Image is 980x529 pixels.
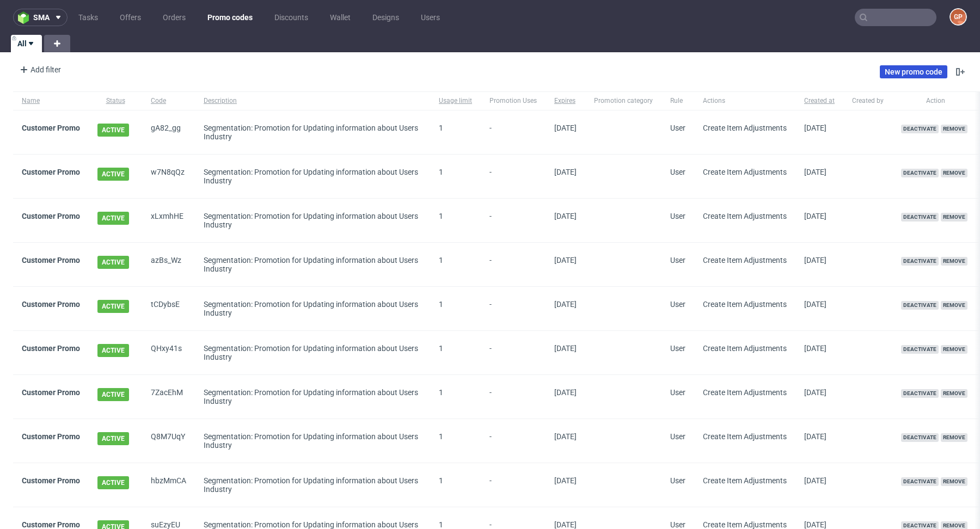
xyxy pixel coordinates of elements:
[439,96,472,106] span: Usage limit
[439,212,443,220] span: 1
[703,388,787,397] span: Create Item Adjustments
[156,9,192,26] a: Orders
[18,11,33,24] img: logo
[901,213,939,222] span: Deactivate
[703,256,787,264] span: Create Item Adjustments
[941,433,967,442] span: Remove
[151,432,186,450] span: Q8M7UqY
[901,345,939,354] span: Deactivate
[97,432,129,445] span: ACTIVE
[97,256,129,269] span: ACTIVE
[489,432,537,450] span: -
[901,301,939,310] span: Deactivate
[72,9,105,26] a: Tasks
[439,344,443,353] span: 1
[204,300,421,317] div: Segmentation: Promotion for Updating information about Users Industry
[703,96,787,106] span: Actions
[439,124,443,132] span: 1
[204,96,421,106] span: Description
[489,256,537,273] span: -
[97,124,129,137] span: ACTIVE
[268,9,315,26] a: Discounts
[439,520,443,529] span: 1
[151,344,186,361] span: QHxy41s
[489,300,537,317] span: -
[323,9,357,26] a: Wallet
[22,124,80,132] a: Customer Promo
[804,476,826,485] span: [DATE]
[489,388,537,405] span: -
[804,344,826,353] span: [DATE]
[489,344,537,361] span: -
[151,124,186,141] span: gA82_gg
[489,212,537,229] span: -
[554,432,577,441] span: [DATE]
[670,300,685,309] span: User
[97,168,129,181] span: ACTIVE
[554,124,577,132] span: [DATE]
[703,432,787,441] span: Create Item Adjustments
[941,213,967,222] span: Remove
[439,388,443,397] span: 1
[804,256,826,264] span: [DATE]
[489,124,537,141] span: -
[22,96,80,106] span: Name
[151,256,186,273] span: azBs_Wz
[151,476,186,494] span: hbzMmCA
[22,344,80,353] a: Customer Promo
[33,14,50,21] span: sma
[554,168,577,176] span: [DATE]
[366,9,406,26] a: Designs
[880,65,947,78] a: New promo code
[703,212,787,220] span: Create Item Adjustments
[670,96,685,106] span: Rule
[804,300,826,309] span: [DATE]
[11,35,42,52] a: All
[489,168,537,185] span: -
[151,212,186,229] span: xLxmhHE
[804,388,826,397] span: [DATE]
[439,300,443,309] span: 1
[22,300,80,309] a: Customer Promo
[804,520,826,529] span: [DATE]
[554,388,577,397] span: [DATE]
[670,476,685,485] span: User
[941,169,967,177] span: Remove
[151,300,186,317] span: tCDybsE
[97,344,129,357] span: ACTIVE
[670,168,685,176] span: User
[204,432,421,450] div: Segmentation: Promotion for Updating information about Users Industry
[703,476,787,485] span: Create Item Adjustments
[804,432,826,441] span: [DATE]
[951,9,966,24] figcaption: GP
[554,96,577,106] span: Expires
[22,476,80,485] a: Customer Promo
[941,477,967,486] span: Remove
[15,61,63,78] div: Add filter
[670,432,685,441] span: User
[22,388,80,397] a: Customer Promo
[489,96,537,106] span: Promotion Uses
[204,344,421,361] div: Segmentation: Promotion for Updating information about Users Industry
[113,9,148,26] a: Offers
[703,520,787,529] span: Create Item Adjustments
[22,212,80,220] a: Customer Promo
[901,477,939,486] span: Deactivate
[670,212,685,220] span: User
[901,96,970,106] span: Action
[901,125,939,133] span: Deactivate
[804,168,826,176] span: [DATE]
[439,168,443,176] span: 1
[13,9,68,26] button: sma
[852,96,884,106] span: Created by
[804,212,826,220] span: [DATE]
[151,168,186,185] span: w7N8qQz
[204,212,421,229] div: Segmentation: Promotion for Updating information about Users Industry
[22,256,80,264] a: Customer Promo
[670,256,685,264] span: User
[703,300,787,309] span: Create Item Adjustments
[22,168,80,176] a: Customer Promo
[901,257,939,266] span: Deactivate
[901,433,939,442] span: Deactivate
[804,96,835,106] span: Created at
